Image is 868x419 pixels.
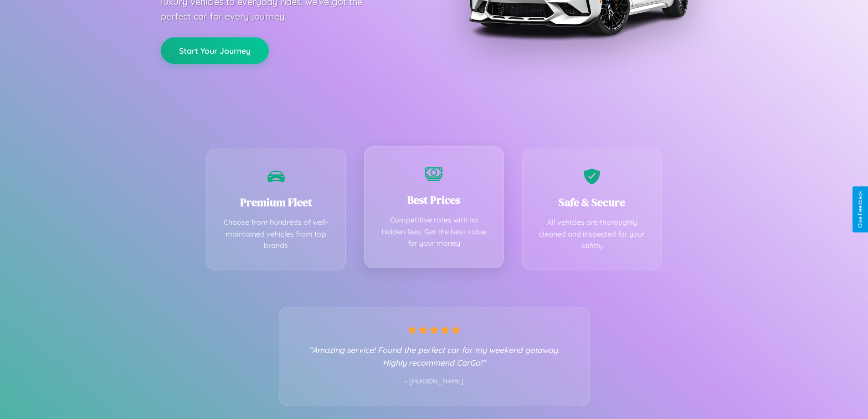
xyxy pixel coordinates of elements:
h3: Premium Fleet [221,195,332,210]
p: - [PERSON_NAME] [298,376,571,388]
p: Choose from hundreds of well-maintained vehicles from top brands [221,217,332,252]
h3: Best Prices [378,192,490,207]
button: Start Your Journey [161,37,269,64]
div: Give Feedback [857,191,863,228]
h3: Safe & Secure [536,195,648,210]
p: Competitive rates with no hidden fees. Get the best value for your money [378,214,490,249]
p: "Amazing service! Found the perfect car for my weekend getaway. Highly recommend CarGo!" [298,343,571,369]
p: All vehicles are thoroughly cleaned and inspected for your safety [536,217,648,252]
